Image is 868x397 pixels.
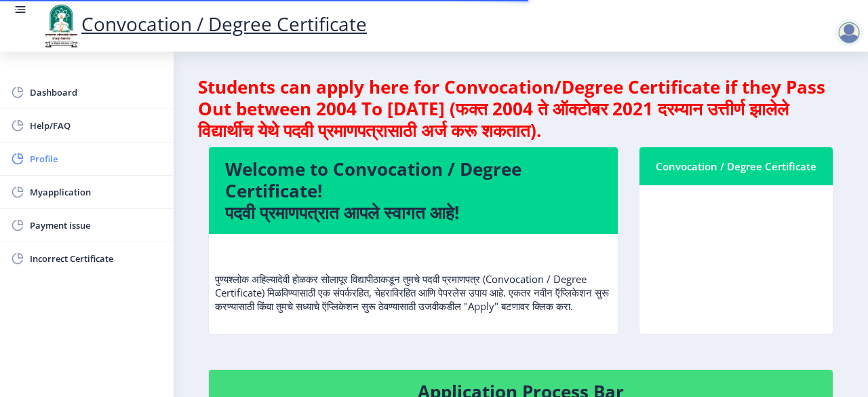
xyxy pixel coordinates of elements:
a: Convocation / Degree Certificate [41,11,367,37]
span: Incorrect Certificate [30,250,163,267]
h4: Students can apply here for Convocation/Degree Certificate if they Pass Out between 2004 To [DATE... [198,76,844,141]
span: Myapplication [30,184,163,200]
span: Profile [30,151,163,167]
img: logo [41,3,81,49]
h4: Welcome to Convocation / Degree Certificate! पदवी प्रमाणपत्रात आपले स्वागत आहे! [225,158,601,223]
span: Dashboard [30,84,163,100]
p: पुण्यश्लोक अहिल्यादेवी होळकर सोलापूर विद्यापीठाकडून तुमचे पदवी प्रमाणपत्र (Convocation / Degree C... [215,245,612,313]
span: Help/FAQ [30,117,163,134]
div: Convocation / Degree Certificate [656,158,816,174]
span: Payment issue [30,217,163,233]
